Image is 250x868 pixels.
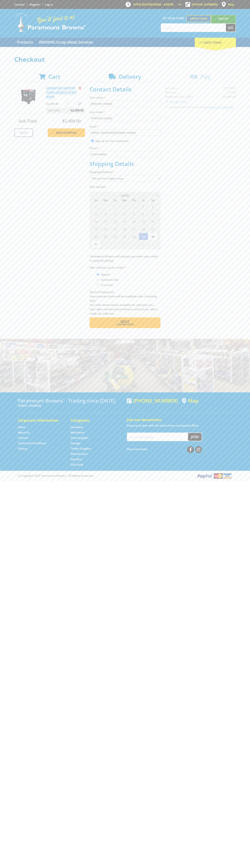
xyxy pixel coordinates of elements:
[139,198,148,203] span: Fr
[120,203,129,210] span: 30
[148,198,157,203] span: Sa
[129,203,138,210] span: 31
[71,418,116,423] h5: Categories
[91,218,101,225] span: 10
[90,290,157,315] em: Photo ID Required. Non-preorder items will be available after 5 working days Pre-order items will...
[148,203,157,210] span: 2
[129,218,138,225] span: 14
[90,124,160,129] label: Email
[14,3,25,6] a: Go to the Contact page
[90,265,160,270] label: Who will pick up the order?
[120,240,129,248] span: 3
[127,445,202,453] div: Stay Connected
[90,86,160,93] h2: Contact Details
[90,151,160,158] input: Please enter your telephone number.
[110,218,120,225] span: 12
[14,56,236,63] h1: Checkout
[129,233,138,240] span: 28
[148,240,157,248] span: 6
[119,73,141,80] span: Delivery
[195,38,236,47] div: Cart
[18,398,123,403] h3: Paramount Browns' - Trading since [DATE]
[90,175,160,182] select: Please select a shipping method.
[46,86,77,99] a: GENERATOR INVERTER 8.0KW IG8500SS SILENT SERIES
[71,457,82,461] a: Go to the Skip Bins page
[91,240,101,248] span: 31
[62,118,81,124] span: $2,499.00
[90,160,160,167] h2: Shipping Details
[211,15,236,29] a: Mount [PERSON_NAME]
[45,3,53,6] a: Log in
[91,203,101,210] span: 27
[91,233,101,240] span: 24
[91,225,101,233] span: 17
[101,225,110,233] span: 18
[71,447,91,450] a: Go to the Timber Supplies page
[120,210,129,218] span: 6
[71,108,84,113] span: $2,499.00
[133,3,174,6] span: OPEN [DATE]
[110,203,120,210] span: 29
[148,210,157,218] span: 9
[90,95,160,100] label: First name
[95,139,129,143] label: Sign up for the newsletter
[71,452,87,456] a: Go to the Wheelie Bins page
[110,198,120,203] span: Tu
[90,110,160,114] label: Last name
[139,225,148,233] span: 22
[18,418,63,423] h5: Corporate Information
[71,436,88,440] a: Go to the Steel Supplies page
[18,425,26,429] a: Go to the Home page
[148,218,157,225] span: 16
[101,203,110,210] span: 28
[30,3,40,6] a: Go to the registration page
[91,198,101,203] span: Su
[48,128,85,137] a: Keep Shopping
[120,198,129,203] span: We
[90,317,160,328] button: Next Confirm order
[97,278,99,281] input: Please select who will pick up the order.
[186,15,211,22] a: Gepps Cross
[129,225,138,233] span: 21
[90,101,160,107] input: Please enter your first name.
[97,323,153,326] span: Confirm order
[18,86,39,107] img: GENERATOR INVERTER 8.0KW IG8500SS SILENT SERIES
[90,170,160,174] label: Shipping Method
[182,398,199,404] a: View a map of Gepps Cross location
[97,273,99,276] input: Please select who will pick up the order.
[110,240,120,248] span: 2
[100,282,114,288] label: A Courier
[120,319,129,324] span: Next
[161,24,226,32] input: Search
[46,108,85,113] p: Item total:
[120,233,129,240] span: 27
[91,210,101,218] span: 3
[129,240,138,248] span: 4
[100,277,120,283] label: Someone Else
[90,129,160,136] input: Please enter your email address.
[110,233,120,240] span: 26
[14,473,236,479] div: ® Copyright 2025 Paramount Browns'. All Rights Reserved.
[46,102,65,106] p: $2,499.00
[127,433,188,441] input: Your email address
[71,425,83,429] a: Go to the Hardware page
[120,225,129,233] span: 20
[120,218,129,225] span: 13
[18,431,30,434] a: Go to the About Us page
[18,447,27,450] a: Go to the Privacy page
[18,441,46,445] a: Go to the Terms and Conditions page
[127,423,232,428] p: Keep up to date with the latest news and special offers.
[36,38,96,47] a: Go to the BROWNS Scrap Metal Services page
[148,233,157,240] span: 30
[101,210,110,218] span: 4
[19,118,37,124] span: Sub Total
[101,233,110,240] span: 25
[121,194,129,197] span: [DATE]
[101,218,110,225] span: 11
[18,436,28,440] a: Go to the Contact page
[129,198,138,203] span: Th
[101,198,110,203] span: Mo
[48,73,60,80] span: Cart
[127,417,232,422] h5: Join our Newsletter
[139,218,148,225] span: 15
